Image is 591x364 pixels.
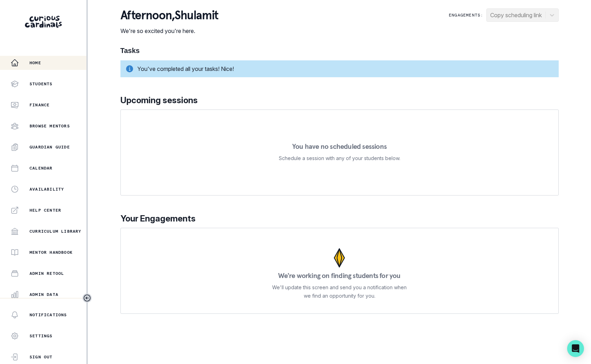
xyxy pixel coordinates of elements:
p: Calendar [29,165,53,171]
img: Curious Cardinals Logo [25,16,62,28]
p: Mentor Handbook [29,250,73,255]
p: Guardian Guide [29,144,70,150]
p: Schedule a session with any of your students below. [279,154,400,163]
p: Settings [29,333,53,339]
p: We're working on finding students for you [278,272,400,279]
div: You've completed all your tasks! Nice! [120,60,559,77]
p: Engagements: [449,12,483,18]
p: Upcoming sessions [120,94,559,107]
p: Browse Mentors [29,123,70,129]
p: Admin Retool [29,271,64,276]
p: Home [29,60,41,66]
p: Notifications [29,312,67,318]
p: Students [29,81,53,87]
p: Curriculum Library [29,229,81,234]
p: You have no scheduled sessions [292,143,387,150]
h1: Tasks [120,46,559,55]
p: We're so excited you're here. [120,27,219,35]
button: Toggle sidebar [83,293,92,303]
p: Your Engagements [120,212,559,225]
div: Open Intercom Messenger [567,340,584,357]
p: Finance [29,102,50,108]
p: Admin Data [29,292,58,297]
p: Sign Out [29,354,53,360]
p: We'll update this screen and send you a notification when we find an opportunity for you. [272,283,407,300]
p: afternoon , Shulamit [120,8,219,22]
p: Help Center [29,207,61,213]
p: Availability [29,186,64,192]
